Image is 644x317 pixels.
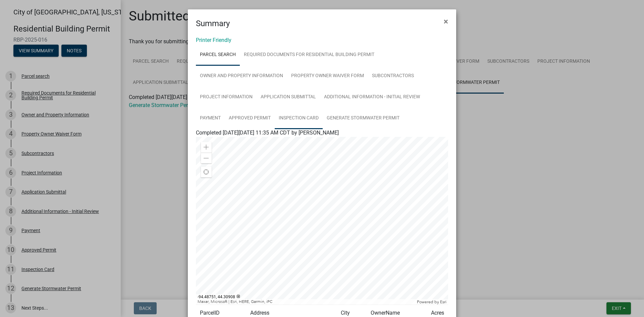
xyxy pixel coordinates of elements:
div: Find my location [201,167,212,177]
a: Project Information [196,87,257,108]
a: Printer Friendly [196,37,231,43]
a: Required Documents for Residential Building Permit [240,44,378,66]
a: Application Submittal [257,87,320,108]
a: Owner and Property Information [196,65,287,87]
a: Inspection Card [275,108,323,129]
h4: Summary [196,17,230,30]
a: Additional Information - Initial Review [320,87,424,108]
div: Zoom in [201,142,212,153]
div: Maxar, Microsoft | Esri, HERE, Garmin, iPC [196,299,415,305]
div: Powered by [415,299,448,305]
div: Zoom out [201,153,212,163]
a: Payment [196,108,225,129]
button: Close [438,12,453,31]
a: Esri [440,300,446,304]
a: Property Owner Waiver Form [287,65,368,87]
a: Generate Stormwater Permit [323,108,404,129]
span: × [444,17,448,26]
a: Subcontractors [368,65,418,87]
a: Approved Permit [225,108,275,129]
a: Parcel search [196,44,240,66]
span: Completed [DATE][DATE] 11:35 AM CDT by [PERSON_NAME] [196,129,339,136]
